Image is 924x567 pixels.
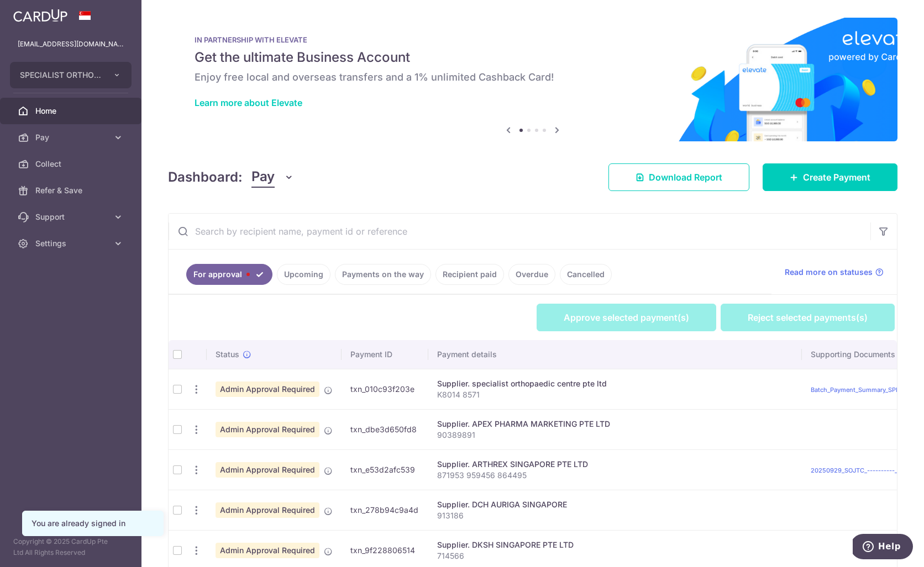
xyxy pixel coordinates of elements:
p: 90389891 [437,430,793,441]
h6: Enjoy free local and overseas transfers and a 1% unlimited Cashback Card! [195,71,871,84]
a: Upcoming [277,264,330,285]
span: Admin Approval Required [216,543,319,558]
div: Supplier. ARTHREX SINGAPORE PTE LTD [437,459,793,470]
p: K8014 8571 [437,389,793,400]
span: Admin Approval Required [216,462,319,478]
a: Create Payment [763,163,897,191]
span: Home [35,105,108,116]
span: Admin Approval Required [216,381,319,397]
span: Settings [35,238,108,249]
input: Search by recipient name, payment id or reference [169,214,870,249]
p: 714566 [437,550,793,561]
span: Support [35,211,108,222]
td: txn_e53d2afc539 [342,449,428,490]
a: Recipient paid [435,264,504,285]
span: Collect [35,158,108,169]
a: Overdue [508,264,555,285]
span: Admin Approval Required [216,422,319,437]
span: Read more on statuses [785,267,873,278]
span: Pay [35,132,108,143]
a: Payments on the way [335,264,431,285]
td: txn_dbe3d650fd8 [342,409,428,449]
a: Cancelled [560,264,612,285]
span: Status [216,349,239,360]
a: Learn more about Elevate [195,97,302,108]
span: Refer & Save [35,185,108,196]
span: Download Report [649,171,722,184]
div: You are already signed in [32,518,154,529]
h5: Get the ultimate Business Account [195,49,871,66]
button: Pay [251,167,294,188]
p: IN PARTNERSHIP WITH ELEVATE [195,35,871,44]
p: 871953 959456 864495 [437,470,793,481]
span: Create Payment [803,171,870,184]
iframe: Opens a widget where you can find more information [853,534,913,561]
a: For approval [186,264,272,285]
div: Supplier. specialist orthopaedic centre pte ltd [437,378,793,389]
div: Supplier. APEX PHARMA MARKETING PTE LTD [437,418,793,430]
span: SPECIALIST ORTHOPAEDIC JOINT TRAUMA CENTRE PTE. LTD. [20,70,102,81]
th: Payment details [428,340,802,369]
a: Download Report [608,163,749,191]
button: SPECIALIST ORTHOPAEDIC JOINT TRAUMA CENTRE PTE. LTD. [10,62,132,88]
p: [EMAIL_ADDRESS][DOMAIN_NAME] [18,39,124,50]
th: Payment ID [342,340,428,369]
span: Admin Approval Required [216,502,319,518]
img: Renovation banner [168,18,897,141]
td: txn_010c93f203e [342,369,428,409]
span: Pay [251,167,275,188]
a: Read more on statuses [785,267,884,278]
div: Supplier. DCH AURIGA SINGAPORE [437,499,793,510]
div: Supplier. DKSH SINGAPORE PTE LTD [437,539,793,550]
p: 913186 [437,510,793,521]
img: CardUp [13,9,67,22]
h4: Dashboard: [168,167,243,187]
td: txn_278b94c9a4d [342,490,428,530]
